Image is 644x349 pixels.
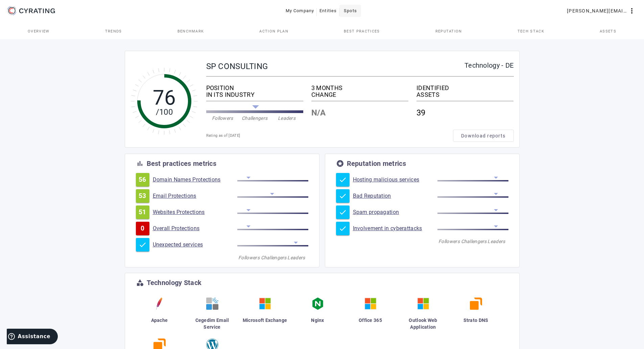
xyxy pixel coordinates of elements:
span: Tech Stack [518,29,544,33]
span: Overview [28,29,50,33]
a: Domain Names Protections [153,176,237,183]
a: Strato DNS [452,295,500,336]
mat-icon: check [339,176,347,184]
span: Strato DNS [463,318,488,323]
span: Office 365 [359,318,382,323]
div: Challengers [239,115,271,122]
span: Download reports [461,132,505,139]
a: Spam propagation [353,209,437,216]
mat-icon: more_vert [628,7,636,15]
div: Challengers [461,238,485,245]
button: Entities [317,5,339,17]
div: Leaders [485,238,508,245]
div: ASSETS [416,91,514,98]
span: Reputation [435,29,462,33]
span: Spots [344,5,357,16]
a: Nginx [294,295,341,336]
div: Followers [207,115,239,122]
button: [PERSON_NAME][EMAIL_ADDRESS][PERSON_NAME][DOMAIN_NAME] [564,5,639,17]
div: IN ITS INDUSTRY [206,91,303,98]
iframe: Ouvre un widget dans lequel vous pouvez trouver plus d’informations [7,329,58,346]
span: Best practices [344,29,380,33]
g: CYRATING [19,8,55,13]
div: Followers [237,254,261,261]
a: Websites Protections [153,209,237,216]
span: Cegedim Email Service [195,318,229,330]
div: Rating as of [DATE] [206,132,453,139]
span: 0 [141,225,144,232]
span: 51 [139,209,146,216]
a: Unexpected services [153,241,237,248]
div: CHANGE [311,91,408,98]
tspan: /100 [156,107,172,117]
div: Followers [437,238,461,245]
div: 3 MONTHS [311,85,408,91]
span: 53 [139,193,146,199]
a: Email Protections [153,193,237,199]
span: Outlook Web Application [409,318,437,330]
div: SP CONSULTING [206,62,465,71]
mat-icon: category [136,279,144,287]
div: Challengers [261,254,285,261]
a: Office 365 [347,295,394,336]
div: Technology - DE [464,62,514,69]
a: Microsoft Exchange [241,295,289,336]
div: Leaders [285,254,308,261]
a: Outlook Web Application [400,295,447,336]
mat-icon: bar_chart [136,159,144,168]
mat-icon: check [339,224,347,233]
span: 56 [139,176,146,183]
span: Apache [151,318,168,323]
mat-icon: check [339,208,347,216]
span: Nginx [311,318,324,323]
a: Bad Reputation [353,193,437,199]
span: N/A [311,109,326,116]
div: Reputation metrics [347,160,406,167]
div: Best practices metrics [147,160,217,167]
tspan: 76 [152,86,176,110]
span: Benchmark [177,29,204,33]
div: IDENTIFIED [416,85,514,91]
span: [PERSON_NAME][EMAIL_ADDRESS][PERSON_NAME][DOMAIN_NAME] [567,5,628,16]
mat-icon: stars [336,159,344,168]
span: Assets [600,29,616,33]
mat-icon: check [139,241,147,249]
span: Microsoft Exchange [243,318,287,323]
mat-icon: check [339,192,347,200]
span: Action Plan [259,29,288,33]
a: Involvement in cyberattacks [353,225,437,232]
span: Entities [319,5,337,16]
span: My Company [286,5,314,16]
button: My Company [283,5,317,17]
span: Trends [105,29,122,33]
div: POSITION [206,85,303,91]
a: Apache [136,295,183,336]
a: Hosting malicious services [353,176,437,183]
a: Cegedim Email Service [189,295,236,336]
button: Spots [339,5,361,17]
div: Leaders [271,115,303,122]
div: Technology Stack [147,279,202,286]
a: Overall Protections [153,225,237,232]
button: Download reports [453,130,514,142]
div: 39 [416,104,514,122]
